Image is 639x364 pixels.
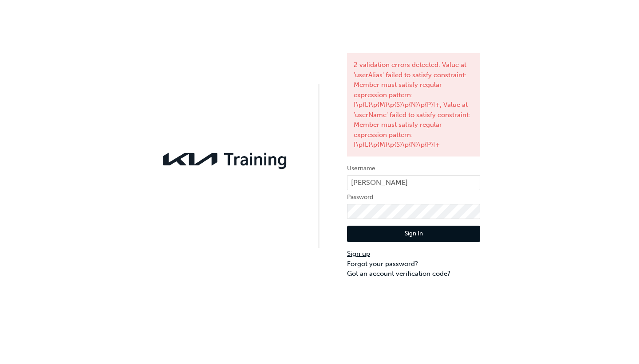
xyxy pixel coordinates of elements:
[347,175,480,190] input: Username
[347,163,480,174] label: Username
[347,226,480,243] button: Sign In
[347,259,480,269] a: Forgot your password?
[347,269,480,279] a: Got an account verification code?
[347,53,480,157] div: 2 validation errors detected: Value at 'userAlias' failed to satisfy constraint: Member must sati...
[159,147,292,171] img: kia-training
[347,249,480,259] a: Sign up
[347,192,480,203] label: Password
